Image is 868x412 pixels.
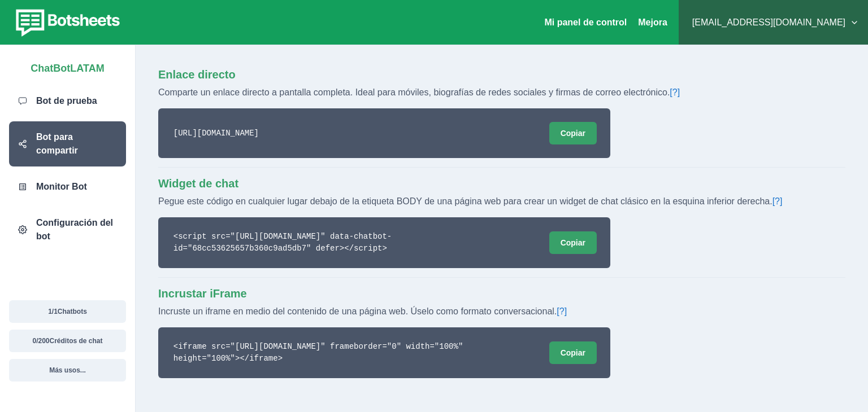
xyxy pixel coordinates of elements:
code: <script src="[URL][DOMAIN_NAME]" data-chatbot-id="68cc53625657b360c9ad5db7" defer></script> [172,231,512,255]
button: Copiar [549,231,597,254]
font: Incruste un iframe en medio del contenido de una página web. Úselo como formato conversacional. [158,306,557,316]
font: Chatbots [58,308,87,315]
font: Más usos... [49,366,86,374]
button: Más usos... [9,359,126,382]
img: botsheets-logo.png [9,7,123,38]
font: Widget de chat [158,177,238,190]
font: Comparte un enlace directo a pantalla completa. Ideal para móviles, biografías de redes sociales ... [158,87,670,97]
button: [EMAIL_ADDRESS][DOMAIN_NAME] [688,11,859,34]
button: 0/200Créditos de chat [9,330,126,352]
font: Configuración del bot [36,218,113,241]
button: 1/1Chatbots [9,300,126,323]
button: Copiar [549,122,597,144]
font: Créditos de chat [50,337,103,345]
font: / [36,337,38,345]
button: Copiar [549,341,597,364]
a: [?] [557,306,567,316]
font: / [52,308,54,315]
font: Bot para compartir [36,132,78,155]
font: Enlace directo [158,68,236,81]
code: <iframe src="[URL][DOMAIN_NAME]" frameborder="0" width="100%" height="100%"></iframe> [172,341,512,365]
font: Copiar [561,129,585,138]
font: Bot de prueba [36,96,97,106]
font: Copiar [561,238,585,247]
font: Monitor Bot [36,182,87,191]
font: Mejora [638,17,667,27]
code: [URL][DOMAIN_NAME] [172,128,261,139]
font: Copiar [561,348,585,357]
font: Pegue este código en cualquier lugar debajo de la etiqueta BODY de una página web para crear un w... [158,196,772,206]
font: Incrustar iFrame [158,287,247,300]
a: Mi panel de control [544,17,627,27]
font: ChatBotLATAM [31,63,104,74]
font: 1 [48,308,52,315]
a: [?] [670,87,680,97]
font: 1 [54,308,58,315]
a: [?] [772,196,783,206]
font: 0 [32,337,36,345]
font: 200 [38,337,49,345]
